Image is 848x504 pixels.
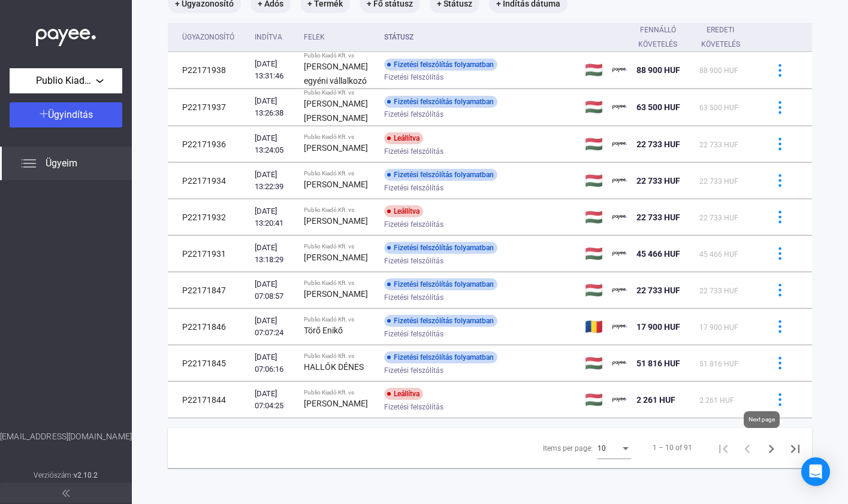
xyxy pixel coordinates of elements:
[255,30,282,44] div: Indítva
[767,278,792,303] button: more-blue
[580,272,608,308] td: 🇭🇺
[699,396,734,405] span: 2 261 HUF
[255,242,294,266] div: [DATE] 13:18:29
[379,23,580,52] th: Státusz
[255,169,294,193] div: [DATE] 13:22:39
[384,96,497,108] div: Fizetési felszólítás folyamatban
[255,30,294,44] div: Indítva
[774,138,786,150] img: more-blue
[735,436,759,460] button: Previous page
[699,177,738,186] span: 22 733 HUF
[612,174,627,188] img: payee-logo
[182,30,245,44] div: Ügyazonosító
[767,314,792,339] button: more-blue
[699,23,752,51] div: Eredeti követelés
[40,110,48,118] img: plus-white.svg
[783,436,807,460] button: Last page
[580,382,608,418] td: 🇭🇺
[384,217,443,232] span: Fizetési felszólítás
[580,89,608,126] td: 🇭🇺
[699,287,738,295] span: 22 733 HUF
[384,107,443,122] span: Fizetési felszólítás
[636,322,680,332] span: 17 900 HUF
[304,280,375,287] div: Publio Kiadó Kft. vs
[597,441,631,455] mat-select: Items per page:
[580,126,608,162] td: 🇭🇺
[255,388,294,412] div: [DATE] 07:04:25
[304,316,375,323] div: Publio Kiadó Kft. vs
[543,441,593,456] div: Items per page:
[36,22,96,47] img: white-payee-white-dot.svg
[168,89,250,126] td: P22171937
[304,89,375,96] div: Publio Kiadó Kft. vs
[580,163,608,199] td: 🇭🇺
[168,382,250,418] td: P22171844
[636,286,680,295] span: 22 733 HUF
[636,176,680,186] span: 22 733 HUF
[580,52,608,89] td: 🇭🇺
[10,68,122,93] button: Publio Kiadó Kft.
[612,356,627,371] img: payee-logo
[304,389,375,396] div: Publio Kiadó Kft. vs
[767,387,792,412] button: more-blue
[699,214,738,222] span: 22 733 HUF
[384,144,443,159] span: Fizetési felszólítás
[636,23,690,51] div: Fennálló követelés
[304,30,375,44] div: Felek
[597,444,606,453] span: 10
[384,290,443,305] span: Fizetési felszólítás
[636,139,680,149] span: 22 733 HUF
[304,289,368,299] strong: [PERSON_NAME]
[304,253,368,262] strong: [PERSON_NAME]
[10,102,122,127] button: Ügyindítás
[774,284,786,296] img: more-blue
[636,65,680,75] span: 88 900 HUF
[384,327,443,341] span: Fizetési felszólítás
[612,393,627,407] img: payee-logo
[255,95,294,119] div: [DATE] 13:26:38
[774,247,786,260] img: more-blue
[384,205,423,217] div: Leállítva
[304,207,375,214] div: Publio Kiadó Kft. vs
[384,181,443,195] span: Fizetési felszólítás
[699,360,738,368] span: 51 816 HUF
[699,66,738,75] span: 88 900 HUF
[384,315,497,327] div: Fizetési felszólítás folyamatban
[699,141,738,149] span: 22 733 HUF
[168,309,250,345] td: P22171846
[767,351,792,376] button: more-blue
[759,436,783,460] button: Next page
[304,326,343,335] strong: Törő Enikő
[612,247,627,261] img: payee-logo
[636,102,680,112] span: 63 500 HUF
[711,436,735,460] button: First page
[48,109,93,120] span: Ügyindítás
[636,212,680,222] span: 22 733 HUF
[255,132,294,156] div: [DATE] 13:24:05
[304,170,375,177] div: Publio Kiadó Kft. vs
[182,30,234,44] div: Ügyazonosító
[699,23,741,51] div: Eredeti követelés
[304,30,325,44] div: Felek
[304,62,368,86] strong: [PERSON_NAME] egyéni vállalkozó
[304,52,375,59] div: Publio Kiadó Kft. vs
[801,457,830,486] div: Open Intercom Messenger
[636,359,680,368] span: 51 816 HUF
[304,99,368,123] strong: [PERSON_NAME] [PERSON_NAME]
[612,137,627,151] img: payee-logo
[612,100,627,114] img: payee-logo
[168,199,250,235] td: P22171932
[767,205,792,230] button: more-blue
[22,156,36,171] img: list.svg
[255,58,294,82] div: [DATE] 13:31:46
[304,399,368,408] strong: [PERSON_NAME]
[74,471,98,479] strong: v2.10.2
[612,320,627,334] img: payee-logo
[168,345,250,381] td: P22171845
[36,74,96,88] span: Publio Kiadó Kft.
[767,95,792,120] button: more-blue
[580,345,608,381] td: 🇭🇺
[62,490,70,497] img: arrow-double-left-grey.svg
[612,283,627,297] img: payee-logo
[774,320,786,333] img: more-blue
